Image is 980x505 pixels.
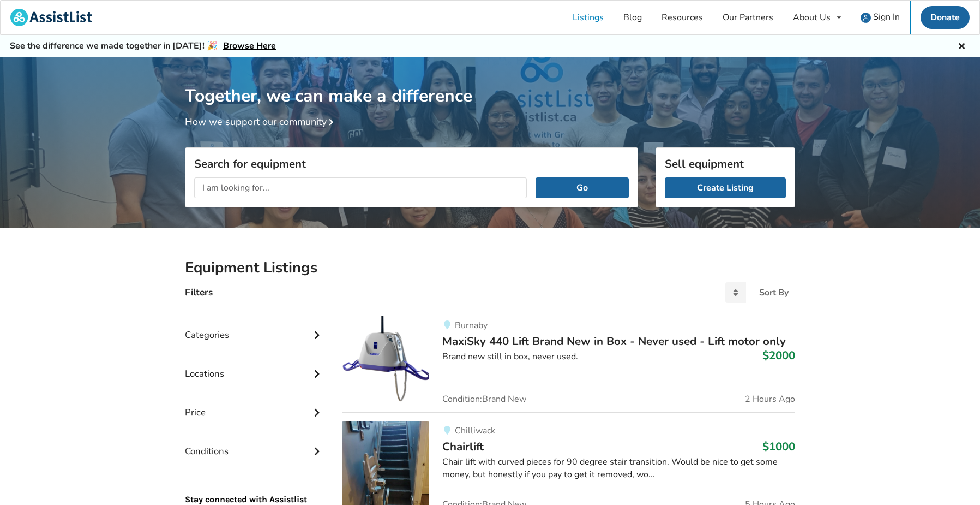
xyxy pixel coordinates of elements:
[921,6,970,29] a: Donate
[185,385,324,424] div: Price
[442,334,786,349] span: MaxiSky 440 Lift Brand New in Box - Never used - Lift motor only
[614,1,652,34] a: Blog
[185,115,338,128] a: How we support our community
[10,9,92,26] img: assistlist-logo
[793,13,831,22] div: About Us
[851,1,910,34] a: user icon Sign In
[563,1,614,34] a: Listings
[455,319,488,331] span: Burnaby
[185,57,795,107] h1: Together, we can make a difference
[759,288,789,297] div: Sort By
[185,424,324,462] div: Conditions
[762,439,795,454] h3: $1000
[861,13,871,23] img: user icon
[762,348,795,363] h3: $2000
[442,456,795,481] div: Chair lift with curved pieces for 90 degree stair transition. Would be nice to get some money, bu...
[442,395,526,403] span: Condition: Brand New
[10,40,276,52] h5: See the difference we made together in [DATE]! 🎉
[185,307,324,346] div: Categories
[455,425,495,437] span: Chilliwack
[745,395,795,403] span: 2 Hours Ago
[194,177,527,198] input: I am looking for...
[185,258,795,277] h2: Equipment Listings
[185,286,213,299] h4: Filters
[652,1,713,34] a: Resources
[873,11,900,23] span: Sign In
[185,346,324,385] div: Locations
[342,316,795,412] a: transfer aids-maxisky 440 lift brand new in box - never used - lift motor onlyBurnabyMaxiSky 440 ...
[442,439,484,454] span: Chairlift
[536,177,629,198] button: Go
[665,177,786,198] a: Create Listing
[342,316,429,403] img: transfer aids-maxisky 440 lift brand new in box - never used - lift motor only
[194,157,629,171] h3: Search for equipment
[442,350,795,363] div: Brand new still in box, never used.
[223,40,276,52] a: Browse Here
[713,1,783,34] a: Our Partners
[665,157,786,171] h3: Sell equipment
